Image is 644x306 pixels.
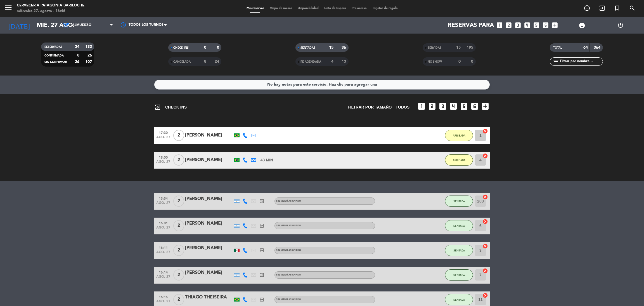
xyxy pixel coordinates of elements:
[295,7,321,10] span: Disponibilidad
[156,293,170,300] span: 16:15
[173,154,184,166] span: 2
[276,225,301,227] span: Sin menú asignado
[4,19,34,31] i: [DATE]
[156,244,170,251] span: 16:11
[438,102,447,111] i: looks_3
[505,22,512,29] i: looks_two
[185,294,233,301] div: THIAGO THEISEIRA
[44,61,67,63] span: SIN CONFIRMAR
[4,3,13,12] i: menu
[156,226,170,232] span: ago. 27
[428,46,441,49] span: SERVIDAS
[85,45,93,49] strong: 133
[453,274,465,277] span: SENTADA
[300,46,315,49] span: SENTADAS
[428,102,437,111] i: looks_two
[453,200,465,203] span: SENTADA
[453,249,465,252] span: SENTADA
[342,60,347,63] strong: 13
[482,194,488,200] i: cancel
[417,102,426,111] i: looks_one
[156,201,170,208] span: ago. 27
[17,8,84,14] div: miércoles 27. agosto - 16:46
[156,220,170,226] span: 16:01
[217,46,220,50] strong: 0
[445,245,473,256] button: SENTADA
[428,60,442,63] span: NO SHOW
[329,46,333,50] strong: 15
[629,5,636,11] i: search
[173,46,189,49] span: CHECK INS
[321,7,349,10] span: Lista de Espera
[331,60,333,63] strong: 4
[154,104,161,110] i: exit_to_app
[482,268,488,274] i: cancel
[553,46,562,49] span: TOTAL
[173,269,184,281] span: 2
[453,134,465,137] span: ARRIBADA
[185,269,233,276] div: [PERSON_NAME]
[482,219,488,224] i: cancel
[614,5,621,11] i: turned_in_not
[204,46,206,50] strong: 0
[601,17,640,34] div: LOG OUT
[456,46,461,50] strong: 15
[156,269,170,275] span: 16:14
[85,60,93,64] strong: 107
[259,297,264,302] i: exit_to_app
[460,102,468,111] i: looks_5
[185,156,233,164] div: [PERSON_NAME]
[156,300,170,306] span: ago. 27
[482,293,488,298] i: cancel
[617,22,624,29] i: power_settings_new
[156,275,170,281] span: ago. 27
[453,159,465,162] span: ARRIBADA
[453,224,465,227] span: SENTADA
[52,22,59,29] i: arrow_drop_down
[542,22,549,29] i: looks_6
[481,102,490,111] i: add_box
[17,3,84,8] div: Cervecería Patagonia Bariloche
[156,154,170,160] span: 18:00
[185,195,233,203] div: [PERSON_NAME]
[300,60,321,63] span: RE AGENDADA
[173,294,184,305] span: 2
[396,104,409,110] span: TODOS
[215,60,220,63] strong: 24
[154,104,187,110] span: CHECK INS
[204,60,206,63] strong: 8
[87,53,93,57] strong: 26
[458,60,461,63] strong: 0
[533,22,540,29] i: looks_5
[524,22,531,29] i: looks_4
[261,157,273,163] span: 43 MIN
[471,60,474,63] strong: 0
[445,154,473,166] button: ARRIBADA
[75,60,79,64] strong: 26
[185,132,233,139] div: [PERSON_NAME]
[276,274,301,276] span: Sin menú asignado
[445,294,473,305] button: SENTADA
[445,196,473,207] button: SENTADA
[267,7,295,10] span: Mapa de mesas
[584,5,590,11] i: add_circle_outline
[514,22,522,29] i: looks_3
[44,54,64,57] span: CONFIRMADA
[453,298,465,301] span: SENTADA
[583,46,588,50] strong: 64
[185,244,233,252] div: [PERSON_NAME]
[156,195,170,201] span: 15:54
[599,5,605,11] i: exit_to_app
[259,248,264,253] i: exit_to_app
[156,160,170,166] span: ago. 27
[551,22,558,29] i: add_box
[259,223,264,228] i: exit_to_app
[467,46,474,50] strong: 195
[349,7,370,10] span: Pre-acceso
[445,269,473,281] button: SENTADA
[259,272,264,277] i: exit_to_app
[173,130,184,141] span: 2
[259,199,264,204] i: exit_to_app
[370,7,401,10] span: Tarjetas de regalo
[276,249,301,251] span: Sin menú asignado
